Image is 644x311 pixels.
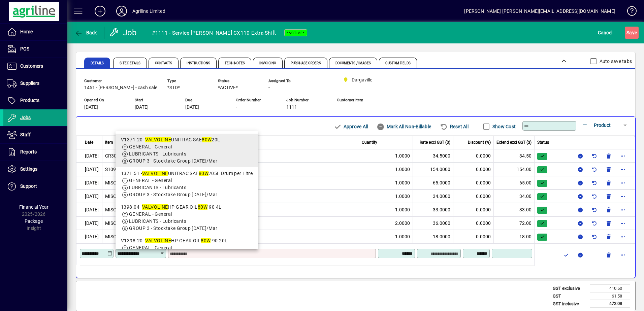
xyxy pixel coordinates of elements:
[121,136,253,143] div: V1371.20 - UNITRAC SAE 20L
[590,300,630,308] td: 472.08
[491,123,516,130] label: Show Cost
[453,176,494,189] td: 0.0000
[84,79,157,83] span: Customer
[3,41,67,58] a: POS
[116,134,258,167] mat-option: V1371.20 - VALVOLINE UNITRAC SAE 80W 20L
[129,144,172,149] span: GENERAL - General
[453,230,494,243] td: 0.0000
[537,139,549,145] span: Status
[494,203,535,216] td: 33.00
[121,237,253,244] div: V1398.20 - HP GEAR OIL -90 20L
[291,62,321,65] span: Purchase Orders
[20,115,31,120] span: Jobs
[76,189,102,203] td: [DATE]
[413,176,453,189] td: 65.0000
[440,121,469,132] span: Reset All
[105,179,134,186] div: MISC INDENT
[84,105,98,110] span: [DATE]
[20,183,37,189] span: Support
[121,170,253,177] div: 1371.51 - UNITRAC SAE 205L Drum per Litre
[598,27,613,38] span: Cancel
[331,120,371,133] button: Approve All
[377,121,431,132] span: Mark All Non-Billable
[201,238,211,243] em: 80W
[626,27,637,38] span: ave
[187,62,210,65] span: Instructions
[333,121,368,132] span: Approve All
[395,206,410,213] span: 1.0000
[129,226,218,231] span: GROUP 3 - Stocktake Group [DATE]/Mar
[105,166,124,173] div: S109695
[598,58,632,65] label: Auto save tabs
[337,98,377,102] span: Customer Item
[76,176,102,189] td: [DATE]
[155,62,172,65] span: Contacts
[116,201,258,235] mat-option: 1398.04 - VALVOLINE HP GEAR OIL 80W-90 4L
[111,5,132,17] button: Profile
[142,204,168,210] em: VALVOLINE
[395,220,410,227] span: 2.0000
[617,191,628,202] button: More options
[362,139,377,145] span: Quantity
[109,27,138,38] div: Job
[120,62,140,65] span: Site Details
[199,171,208,176] em: 80W
[464,6,615,16] div: [PERSON_NAME] [PERSON_NAME][EMAIL_ADDRESS][DOMAIN_NAME]
[185,105,199,110] span: [DATE]
[76,163,102,176] td: [DATE]
[20,149,37,154] span: Reports
[395,193,410,200] span: 1.0000
[25,218,43,224] span: Package
[198,204,207,210] em: 80W
[135,105,149,110] span: [DATE]
[617,249,628,260] button: More options
[413,163,453,176] td: 154.0000
[185,98,226,102] span: Due
[135,98,175,102] span: Start
[413,189,453,203] td: 34.0000
[413,230,453,243] td: 18.0000
[129,178,172,183] span: GENERAL - General
[335,62,371,65] span: Documents / Images
[413,149,453,163] td: 34.5000
[167,79,208,83] span: Type
[617,218,628,229] button: More options
[202,137,212,142] em: 80W
[84,98,125,102] span: Opened On
[76,230,102,243] td: [DATE]
[129,218,186,224] span: LUBRICANTS - Lubricants
[622,1,636,23] a: Knowledge Base
[453,189,494,203] td: 0.0000
[129,245,172,250] span: GENERAL - General
[20,29,33,34] span: Home
[626,30,629,35] span: S
[218,79,258,83] span: Status
[395,166,410,173] span: 1.0000
[413,203,453,216] td: 33.0000
[494,149,535,163] td: 34.50
[590,285,630,292] td: 410.50
[132,6,165,16] div: Agriline Limited
[145,238,171,243] em: VALVOLINE
[91,62,104,65] span: Details
[129,158,218,164] span: GROUP 3 - Stocktake Group [DATE]/Mar
[145,137,171,142] em: VALVOLINE
[468,139,491,145] span: Discount (%)
[129,151,186,157] span: LUBRICANTS - Lubricants
[549,292,590,300] td: GST
[105,139,113,145] span: Item
[129,185,186,190] span: LUBRICANTS - Lubricants
[121,204,253,211] div: 1398.04 - HP GEAR OIL -90 4L
[76,216,102,230] td: [DATE]
[617,231,628,242] button: More options
[105,206,134,213] div: MISC INDENT
[20,98,39,103] span: Products
[617,177,628,188] button: More options
[617,150,628,161] button: More options
[3,144,67,161] a: Reports
[617,164,628,175] button: More options
[549,300,590,308] td: GST inclusive
[395,233,410,240] span: 1.0000
[596,27,614,39] button: Cancel
[152,28,276,38] div: #1111 - Service [PERSON_NAME] CX110 Extra Shift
